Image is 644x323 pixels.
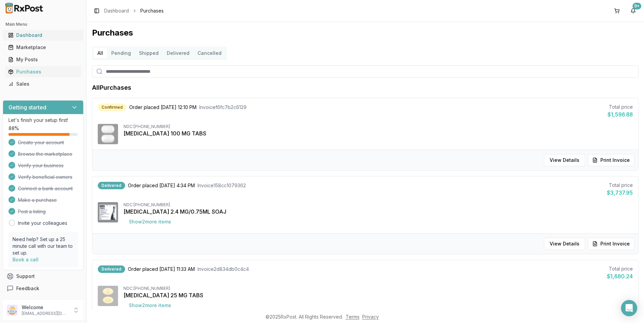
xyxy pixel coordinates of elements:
[98,202,118,222] img: Wegovy 2.4 MG/0.75ML SOAJ
[13,257,39,262] a: Book a call
[123,286,633,291] div: NDC: [PHONE_NUMBER]
[135,48,163,59] button: Shipped
[104,7,129,14] a: Dashboard
[22,304,69,311] p: Welcome
[123,299,177,311] button: Show2more items
[123,124,633,129] div: NDC: [PHONE_NUMBER]
[8,44,78,51] div: Marketplace
[3,42,84,53] button: Marketplace
[18,197,57,203] span: Make a purchase
[607,182,633,189] div: Total price
[98,265,125,273] div: Delivered
[16,285,39,292] span: Feedback
[22,311,69,316] p: [EMAIL_ADDRESS][DOMAIN_NAME]
[3,282,84,295] button: Feedback
[544,238,585,250] button: View Details
[128,266,195,273] span: Order placed [DATE] 11:33 AM
[607,110,633,119] div: $1,596.88
[129,104,197,111] span: Order placed [DATE] 12:10 PM
[5,41,81,53] a: Marketplace
[123,216,177,228] button: Show2more items
[588,154,634,166] button: Print Invoice
[3,79,84,89] button: Sales
[140,7,164,14] span: Purchases
[8,117,78,124] p: Let's finish your setup first!
[163,48,193,59] button: Delivered
[123,202,633,208] div: NDC: [PHONE_NUMBER]
[628,5,639,16] button: 9+
[544,154,585,166] button: View Details
[92,27,639,38] h1: Purchases
[8,68,78,75] div: Purchases
[18,208,46,215] span: Post a listing
[98,182,125,189] div: Delivered
[123,129,633,137] div: [MEDICAL_DATA] 100 MG TABS
[92,83,131,92] h1: All Purchases
[18,162,64,169] span: Verify your business
[346,314,360,320] a: Terms
[5,22,81,27] h2: Main Menu
[7,305,18,316] img: User avatar
[5,29,81,41] a: Dashboard
[18,174,72,180] span: Verify beneficial owners
[8,103,46,111] h3: Getting started
[198,182,246,189] span: Invoice 158cc1079362
[8,81,78,87] div: Sales
[3,3,46,14] img: RxPost Logo
[588,238,634,250] button: Print Invoice
[93,48,107,59] button: All
[5,53,81,66] a: My Posts
[632,3,641,9] div: 9+
[18,220,67,227] a: Invite your colleagues
[607,104,633,110] div: Total price
[362,314,379,320] a: Privacy
[5,66,81,78] a: Purchases
[104,7,164,14] nav: breadcrumb
[8,32,78,39] div: Dashboard
[8,56,78,63] div: My Posts
[123,291,633,299] div: [MEDICAL_DATA] 25 MG TABS
[198,266,249,273] span: Invoice 2d834db0c4c4
[193,48,226,59] button: Cancelled
[18,151,72,157] span: Browse the marketplace
[98,286,118,306] img: Jardiance 25 MG TABS
[607,189,633,197] div: $3,737.95
[13,236,74,256] p: Need help? Set up a 25 minute call with our team to set up.
[3,54,84,65] button: My Posts
[128,182,195,189] span: Order placed [DATE] 4:34 PM
[18,139,64,146] span: Create your account
[607,265,633,272] div: Total price
[5,78,81,90] a: Sales
[123,208,633,216] div: [MEDICAL_DATA] 2.4 MG/0.75ML SOAJ
[18,185,73,192] span: Connect a bank account
[98,124,118,144] img: Ubrelvy 100 MG TABS
[3,30,84,41] button: Dashboard
[3,66,84,77] button: Purchases
[98,104,127,111] div: Confirmed
[3,270,84,282] button: Support
[607,272,633,280] div: $1,680.24
[199,104,247,111] span: Invoice f6fc7b2c6129
[621,300,637,316] div: Open Intercom Messenger
[8,125,19,132] span: 88 %
[107,48,135,59] button: Pending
